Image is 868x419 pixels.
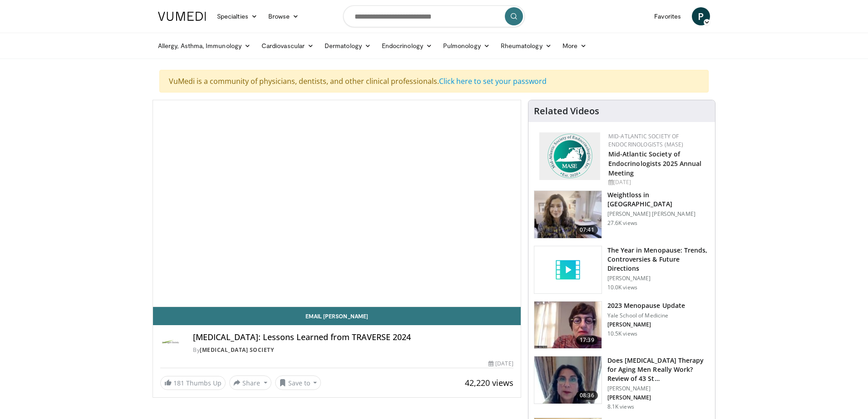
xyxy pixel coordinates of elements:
p: 10.5K views [607,330,637,337]
img: VuMedi Logo [158,12,206,21]
a: 17:39 2023 Menopause Update Yale School of Medicine [PERSON_NAME] 10.5K views [534,301,710,349]
h4: [MEDICAL_DATA]: Lessons Learned from TRAVERSE 2024 [193,332,513,342]
h4: Related Videos [534,106,599,117]
a: 181 Thumbs Up [160,376,226,390]
p: 10.0K views [607,284,637,291]
p: [PERSON_NAME] [PERSON_NAME] [607,210,710,218]
p: [PERSON_NAME] [607,394,710,401]
h3: Does [MEDICAL_DATA] Therapy for Aging Men Really Work? Review of 43 St… [607,356,710,383]
button: Save to [275,375,321,390]
a: Browse [263,7,305,25]
span: 42,220 views [465,377,513,388]
p: Yale School of Medicine [607,312,685,319]
a: 08:36 Does [MEDICAL_DATA] Therapy for Aging Men Really Work? Review of 43 St… [PERSON_NAME] [PERS... [534,356,710,410]
a: Endocrinology [376,37,438,55]
input: Search topics, interventions [343,5,525,27]
div: [DATE] [488,360,513,368]
a: Email [PERSON_NAME] [153,307,521,325]
span: 07:41 [576,225,598,234]
button: Share [229,375,271,390]
p: [PERSON_NAME] [607,321,685,328]
p: 27.6K views [607,219,637,227]
a: Dermatology [319,37,376,55]
h3: 2023 Menopause Update [607,301,685,310]
a: Favorites [649,7,686,25]
img: 1b7e2ecf-010f-4a61-8cdc-5c411c26c8d3.150x105_q85_crop-smart_upscale.jpg [534,302,602,349]
h3: Weightloss in [GEOGRAPHIC_DATA] [607,190,710,209]
span: 17:39 [576,336,598,345]
a: The Year in Menopause: Trends, Controversies & Future Directions [PERSON_NAME] 10.0K views [534,246,710,294]
a: Cardiovascular [256,37,319,55]
a: P [692,7,710,25]
img: f382488c-070d-4809-84b7-f09b370f5972.png.150x105_q85_autocrop_double_scale_upscale_version-0.2.png [539,132,600,180]
p: 8.1K views [607,403,634,410]
a: Rheumatology [495,37,557,55]
div: By [193,346,513,354]
a: Pulmonology [438,37,495,55]
a: More [557,37,592,55]
div: VuMedi is a community of physicians, dentists, and other clinical professionals. [159,70,709,93]
img: 4d4bce34-7cbb-4531-8d0c-5308a71d9d6c.150x105_q85_crop-smart_upscale.jpg [534,356,602,404]
a: [MEDICAL_DATA] Society [200,346,274,354]
a: Specialties [212,7,263,25]
span: 08:36 [576,391,598,400]
a: Mid-Atlantic Society of Endocrinologists (MASE) [608,132,684,148]
p: [PERSON_NAME] [607,385,710,392]
a: Mid-Atlantic Society of Endocrinologists 2025 Annual Meeting [608,150,702,177]
a: Allergy, Asthma, Immunology [153,37,256,55]
h3: The Year in Menopause: Trends, Controversies & Future Directions [607,246,710,273]
div: [DATE] [608,178,708,186]
span: 181 [173,379,184,387]
img: video_placeholder_short.svg [534,246,602,293]
a: 07:41 Weightloss in [GEOGRAPHIC_DATA] [PERSON_NAME] [PERSON_NAME] 27.6K views [534,190,710,239]
img: 9983fed1-7565-45be-8934-aef1103ce6e2.150x105_q85_crop-smart_upscale.jpg [534,191,602,238]
img: Androgen Society [160,332,182,354]
a: Click here to set your password [439,76,547,86]
video-js: Video Player [153,100,521,307]
p: [PERSON_NAME] [607,275,710,282]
